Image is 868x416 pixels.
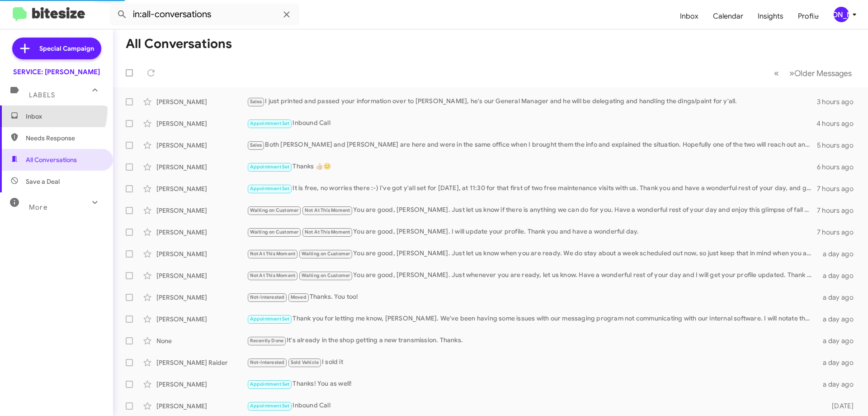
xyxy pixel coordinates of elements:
[29,91,55,99] span: Labels
[26,155,77,164] span: All Conversations
[302,273,350,278] span: Waiting on Customer
[706,3,750,29] a: Calendar
[156,97,247,106] div: [PERSON_NAME]
[817,293,861,302] div: a day ago
[156,141,247,150] div: [PERSON_NAME]
[247,183,817,194] div: It is free, no worries there :-) I've got y'all set for [DATE], at 11:30 for that first of two fr...
[302,251,350,257] span: Waiting on Customer
[774,67,779,79] span: «
[769,64,857,82] nav: Page navigation example
[673,3,706,29] a: Inbox
[817,271,861,280] div: a day ago
[250,142,262,148] span: Sales
[784,64,857,82] button: Next
[29,203,47,211] span: More
[817,336,861,345] div: a day ago
[250,403,290,409] span: Appointment Set
[817,97,861,106] div: 3 hours ago
[750,3,791,29] a: Insights
[247,118,816,129] div: Inbound Call
[250,164,290,170] span: Appointment Set
[39,44,94,53] span: Special Campaign
[817,380,861,389] div: a day ago
[817,249,861,258] div: a day ago
[791,3,826,29] a: Profile
[247,249,817,259] div: You are good, [PERSON_NAME]. Just let us know when you are ready. We do stay about a week schedul...
[156,249,247,258] div: [PERSON_NAME]
[250,338,284,344] span: Recently Done
[291,359,319,365] span: Sold Vehicle
[817,358,861,367] div: a day ago
[156,163,247,172] div: [PERSON_NAME]
[250,229,299,235] span: Waiting on Customer
[250,251,296,257] span: Not At This Moment
[250,273,296,278] span: Not At This Moment
[789,67,794,79] span: »
[817,228,861,237] div: 7 hours ago
[156,336,247,345] div: None
[817,141,861,150] div: 5 hours ago
[156,402,247,411] div: [PERSON_NAME]
[250,207,299,213] span: Waiting on Customer
[247,335,817,346] div: It's already in the shop getting a new transmission. Thanks.
[817,315,861,324] div: a day ago
[247,314,817,324] div: Thank you for letting me know, [PERSON_NAME]. We've been having some issues with our messaging pr...
[126,37,232,51] h1: All Conversations
[817,402,861,411] div: [DATE]
[247,357,817,368] div: I sold it
[156,315,247,324] div: [PERSON_NAME]
[247,379,817,389] div: Thanks! You as well!
[156,184,247,193] div: [PERSON_NAME]
[156,271,247,280] div: [PERSON_NAME]
[247,401,817,411] div: Inbound Call
[250,381,290,387] span: Appointment Set
[817,206,861,215] div: 7 hours ago
[26,112,103,121] span: Inbox
[834,7,849,22] div: [PERSON_NAME]
[305,229,350,235] span: Not At This Moment
[247,162,817,172] div: Thanks 👍🏼😊
[305,207,350,213] span: Not At This Moment
[817,184,861,193] div: 7 hours ago
[250,316,290,322] span: Appointment Set
[250,99,262,105] span: Sales
[247,205,817,215] div: You are good, [PERSON_NAME]. Just let us know if there is anything we can do for you. Have a wond...
[826,7,858,22] button: [PERSON_NAME]
[26,134,103,143] span: Needs Response
[247,96,817,107] div: I just printed and passed your information over to [PERSON_NAME], he's our General Manager and he...
[156,119,247,128] div: [PERSON_NAME]
[247,227,817,237] div: You are good, [PERSON_NAME]. I will update your profile. Thank you and have a wonderful day.
[247,140,817,150] div: Both [PERSON_NAME] and [PERSON_NAME] are here and were in the same office when I brought them the...
[291,294,307,300] span: Moved
[250,294,285,300] span: Not-Interested
[156,206,247,215] div: [PERSON_NAME]
[250,120,290,126] span: Appointment Set
[250,186,290,191] span: Appointment Set
[156,358,247,367] div: [PERSON_NAME] Raider
[250,359,285,365] span: Not-Interested
[816,119,861,128] div: 4 hours ago
[13,67,100,77] div: SERVICE: [PERSON_NAME]
[247,270,817,281] div: You are good, [PERSON_NAME]. Just whenever you are ready, let us know. Have a wonderful rest of y...
[156,293,247,302] div: [PERSON_NAME]
[247,292,817,302] div: Thanks. You too!
[156,380,247,389] div: [PERSON_NAME]
[12,38,101,59] a: Special Campaign
[109,4,299,25] input: Search
[794,68,852,78] span: Older Messages
[817,163,861,172] div: 6 hours ago
[26,177,60,186] span: Save a Deal
[156,228,247,237] div: [PERSON_NAME]
[769,64,784,82] button: Previous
